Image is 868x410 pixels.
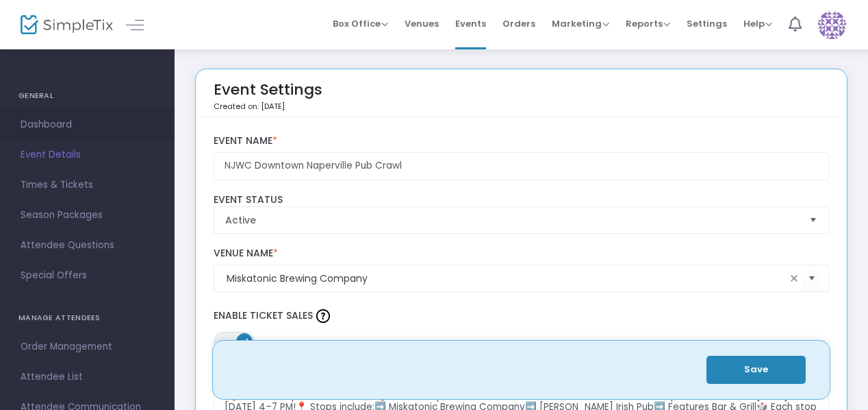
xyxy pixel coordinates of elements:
input: Select Venue [227,272,787,286]
span: Box Office [333,17,388,30]
label: Venue Name [214,248,830,260]
span: Settings [687,6,727,41]
span: Special Offers [21,267,154,285]
span: Times & Tickets [21,176,154,194]
span: Marketing [552,17,609,30]
span: Reports [626,17,670,30]
span: Attendee List [21,368,154,386]
button: Select [802,265,821,293]
span: Orders [502,6,535,41]
span: Event Details [21,146,154,164]
span: Order Management [21,338,154,356]
h4: GENERAL [18,82,156,110]
p: Created on: [DATE] [214,101,322,112]
label: Enable Ticket Sales [214,306,830,326]
span: clear [786,270,802,287]
span: Help [743,17,772,30]
span: Venues [405,6,439,41]
button: Select [804,207,823,233]
input: Enter Event Name [214,152,830,180]
span: ON [241,337,248,344]
label: Event Name [214,135,830,147]
h4: MANAGE ATTENDEES [18,304,156,332]
button: Save [706,356,806,384]
span: Season Packages [21,206,154,224]
label: Event Status [214,194,830,206]
span: Active [225,213,799,227]
img: question-mark [316,309,330,323]
span: Dashboard [21,116,154,134]
span: Attendee Questions [21,237,154,254]
span: Events [455,6,486,41]
div: Event Settings [214,76,322,117]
